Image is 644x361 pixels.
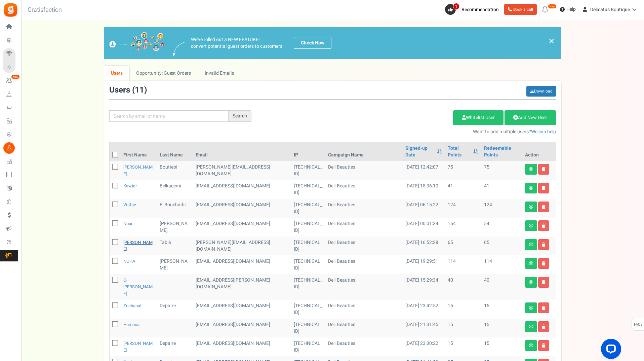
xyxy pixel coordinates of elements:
h3: Gratisfaction [20,3,69,17]
td: [TECHNICAL_ID] [291,218,325,237]
a: [PERSON_NAME] [123,164,153,177]
img: Gratisfaction [3,2,18,17]
a: c-[PERSON_NAME] [123,277,153,297]
td: [DATE] 23:42:52 [403,300,445,319]
td: 15 [445,319,481,337]
i: View details [529,280,533,284]
td: Deli Beauties [325,300,403,319]
a: Redeemable Points [484,145,520,158]
td: Deli Beauties [325,237,403,255]
span: 1 [453,3,459,10]
td: 124 [481,199,522,218]
i: View details [529,167,533,171]
img: images [173,42,186,56]
span: Recommendation [461,6,499,13]
td: [TECHNICAL_ID] [291,180,325,199]
td: 40 [481,274,522,300]
td: Belkacemi [157,180,193,199]
th: First Name [121,142,157,161]
a: Download [526,86,556,97]
i: View details [529,186,533,190]
td: [EMAIL_ADDRESS][DOMAIN_NAME] [193,199,291,218]
a: Nour [123,220,132,227]
td: [DATE] 18:36:10 [403,180,445,199]
td: [PERSON_NAME] [157,255,193,274]
td: 15 [481,300,522,319]
th: Email [193,142,291,161]
i: Delete user [542,186,546,190]
td: Depaire [157,337,193,356]
a: Whitelist User [453,110,504,125]
td: 41 [481,180,522,199]
td: 15 [445,300,481,319]
td: 41 [445,180,481,199]
i: View details [529,325,533,329]
span: 11 [135,84,144,96]
td: Deli Beauties [325,255,403,274]
a: × [549,37,555,45]
a: Kawtar [123,183,137,189]
i: View details [529,306,533,310]
td: 40 [445,274,481,300]
i: View details [529,261,533,265]
span: FAQs [634,318,643,331]
td: [TECHNICAL_ID] [291,300,325,319]
td: Deli Beauties [325,199,403,218]
th: Campaign Name [325,142,403,161]
th: Last Name [157,142,193,161]
i: View details [529,344,533,348]
i: View details [529,205,533,209]
td: Deli Beauties [325,218,403,237]
a: Humaira [123,321,139,328]
em: New [548,4,557,9]
td: Deli Beauties [325,180,403,199]
th: Action [522,142,556,161]
a: Invalid Emails [198,66,241,81]
td: [TECHNICAL_ID] [291,337,325,356]
td: Boutiebi [157,161,193,180]
i: Delete user [542,224,546,228]
td: 75 [481,161,522,180]
td: [PERSON_NAME] [157,218,193,237]
a: Wafae [123,202,136,208]
a: Add New User [505,110,556,125]
i: Delete user [542,325,546,329]
i: Delete user [542,280,546,284]
td: Deli Beauties [325,337,403,356]
td: [TECHNICAL_ID] [291,319,325,337]
i: Delete user [542,243,546,247]
td: customer [193,300,291,319]
td: 114 [481,255,522,274]
td: 114 [445,255,481,274]
td: 65 [481,237,522,255]
td: [TECHNICAL_ID] [291,161,325,180]
td: [DATE] 19:29:51 [403,255,445,274]
td: Depaire [157,300,193,319]
span: Help [565,6,576,13]
td: [DATE] 06:15:22 [403,199,445,218]
a: Signed-up Date [405,145,434,158]
a: We can help [531,128,556,135]
a: [PERSON_NAME] [123,340,153,353]
a: Opportunity: Guest Orders [129,66,198,81]
td: [TECHNICAL_ID] [291,237,325,255]
h3: Users ( ) [109,86,147,95]
a: Book a call [504,4,537,15]
td: 65 [445,237,481,255]
i: Delete user [542,261,546,265]
td: Deli Beauties [325,274,403,300]
i: View details [529,224,533,228]
td: 15 [481,337,522,356]
td: 15 [481,319,522,337]
td: El Bouchaibi [157,199,193,218]
i: Delete user [542,344,546,348]
td: Deli Beauties [325,319,403,337]
td: [TECHNICAL_ID] [291,274,325,300]
td: 54 [481,218,522,237]
a: Users [104,66,130,81]
td: Tabla [157,237,193,255]
div: Search [229,110,251,122]
a: New [3,75,18,86]
i: Delete user [542,205,546,209]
